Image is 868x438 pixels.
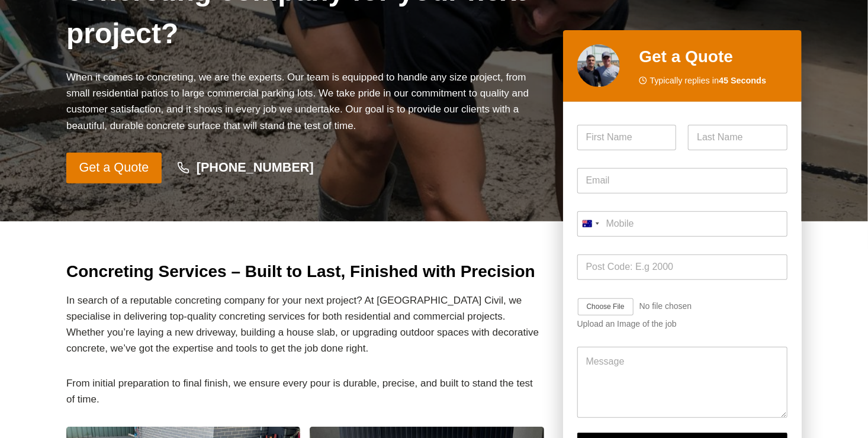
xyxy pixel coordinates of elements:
[577,211,603,236] button: Selected country
[66,259,544,284] h2: Concreting Services – Built to Last, Finished with Precision
[719,75,766,85] strong: 45 Seconds
[577,124,677,150] input: First Name
[197,160,314,175] strong: [PHONE_NUMBER]
[66,153,162,183] a: Get a Quote
[79,157,149,178] span: Get a Quote
[66,375,544,407] p: From initial preparation to final finish, we ensure every pour is durable, precise, and built to ...
[577,319,787,329] div: Upload an Image of the job
[577,254,787,279] input: Post Code: E.g 2000
[166,154,325,182] a: [PHONE_NUMBER]
[66,292,544,357] p: In search of a reputable concreting company for your next project? At [GEOGRAPHIC_DATA] Civil, we...
[639,44,787,69] h2: Get a Quote
[688,124,787,150] input: Last Name
[577,168,787,193] input: Email
[650,73,766,87] span: Typically replies in
[66,69,544,134] p: When it comes to concreting, we are the experts. Our team is equipped to handle any size project,...
[577,211,787,236] input: Mobile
